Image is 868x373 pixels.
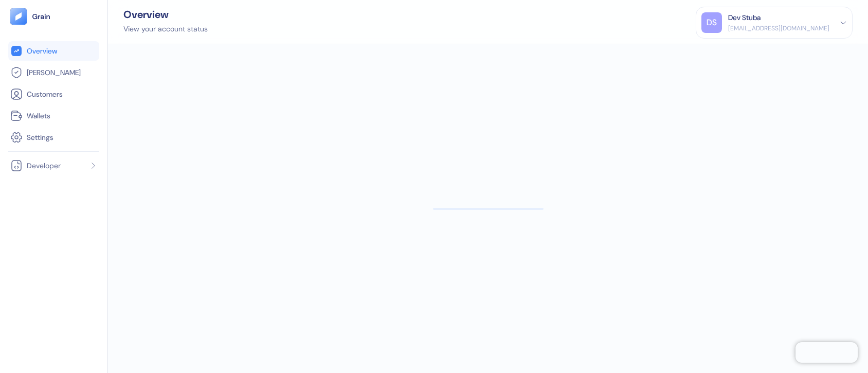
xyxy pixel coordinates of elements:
a: Settings [10,131,97,144]
span: [PERSON_NAME] [27,67,81,78]
a: [PERSON_NAME] [10,66,97,79]
div: [EMAIL_ADDRESS][DOMAIN_NAME] [728,24,829,33]
div: View your account status [123,24,208,34]
span: Developer [27,161,61,171]
span: Overview [27,46,57,56]
a: Overview [10,45,97,57]
img: logo-tablet-V2.svg [10,8,27,25]
a: Customers [10,88,97,100]
img: logo [32,13,51,20]
a: Wallets [10,110,97,122]
iframe: Chatra live chat [795,342,858,363]
div: Dev Stuba [728,12,761,23]
div: DS [701,12,722,33]
span: Wallets [27,111,50,121]
div: Overview [123,9,208,20]
span: Settings [27,132,53,143]
span: Customers [27,89,63,99]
